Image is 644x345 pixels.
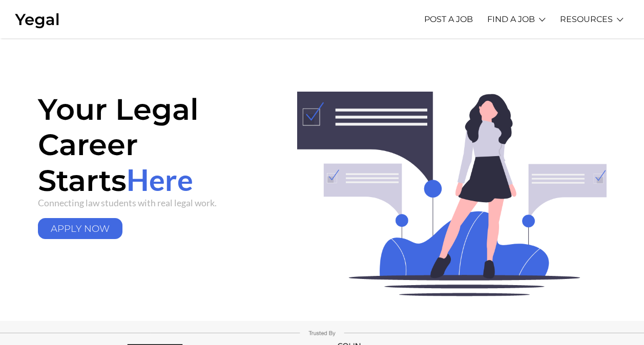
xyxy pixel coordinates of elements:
a: RESOURCES [560,5,613,33]
p: Connecting law students with real legal work. [38,198,266,208]
h1: Your Legal Career Starts [38,92,266,198]
a: POST A JOB [424,5,473,33]
span: Here [127,162,193,197]
img: header-img [281,92,607,296]
a: APPLY NOW [38,218,123,239]
a: FIND A JOB [487,5,535,33]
